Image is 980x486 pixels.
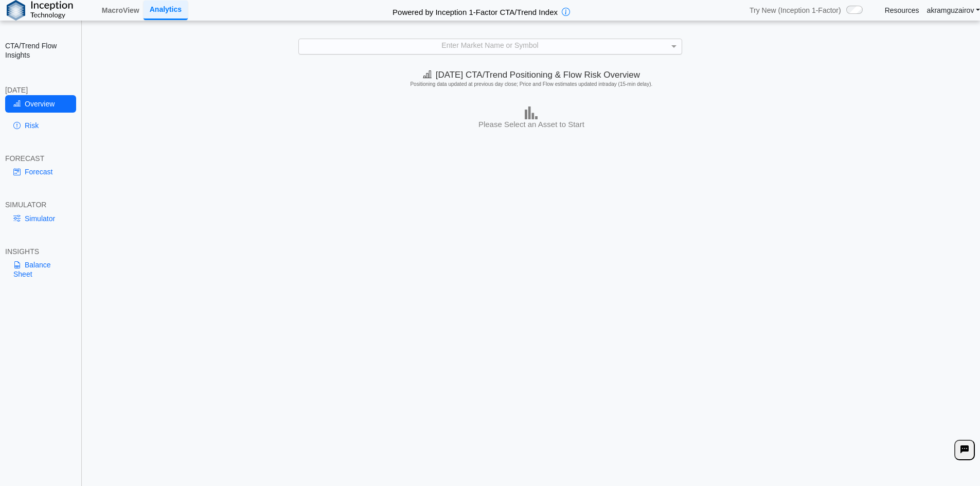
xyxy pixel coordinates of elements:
[5,210,76,227] a: Simulator
[885,6,919,15] a: Resources
[85,119,977,130] h3: Please Select an Asset to Start
[299,39,682,53] div: Enter Market Name or Symbol
[5,117,76,134] a: Risk
[87,81,975,87] h5: Positioning data updated at previous day close; Price and Flow estimates updated intraday (15-min...
[5,95,76,113] a: Overview
[5,163,76,181] a: Forecast
[525,106,538,119] img: bar-chart.png
[927,6,980,15] a: akramguzairov
[5,200,76,209] div: SIMULATOR
[144,1,188,20] a: Analytics
[5,85,76,95] div: [DATE]
[750,6,841,15] span: Try New (Inception 1-Factor)
[423,70,640,80] span: [DATE] CTA/Trend Positioning & Flow Risk Overview
[388,3,562,17] h2: Powered by Inception 1-Factor CTA/Trend Index
[5,154,76,163] div: FORECAST
[5,256,76,283] a: Balance Sheet
[5,41,76,60] h2: CTA/Trend Flow Insights
[98,2,144,19] a: MacroView
[5,247,76,256] div: INSIGHTS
